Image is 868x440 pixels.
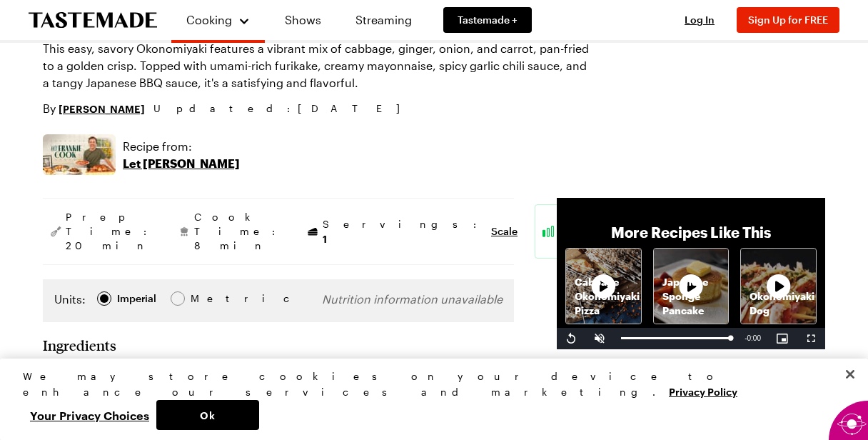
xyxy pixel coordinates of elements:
[745,334,747,342] span: -
[834,359,866,390] button: Close
[186,6,251,34] button: Cooking
[153,101,414,116] span: Updated : [DATE]
[59,101,145,116] a: [PERSON_NAME]
[654,275,729,318] p: Japanese Sponge Pancake
[585,328,614,349] button: Unmute
[323,231,327,245] span: 1
[191,291,221,306] div: Metric
[54,291,86,308] label: Units:
[186,13,232,26] span: Cooking
[669,384,737,398] a: More information about your privacy, opens in a new tab
[797,328,825,349] button: Fullscreen
[458,13,518,27] span: Tastemade +
[653,248,730,324] a: Japanese Sponge PancakeRecipe image thumbnail
[557,328,585,349] button: Replay
[23,369,833,430] div: Privacy
[123,138,240,172] a: Recipe from:Let [PERSON_NAME]
[43,134,116,175] img: Show where recipe is used
[566,275,641,318] p: Cabbage Okonomiyaki Pizza
[156,400,259,430] button: Ok
[123,155,240,172] p: Let [PERSON_NAME]
[671,13,728,27] button: Log In
[737,7,839,33] button: Sign Up for FREE
[323,217,484,246] span: Servings:
[443,7,532,33] a: Tastemade +
[741,289,816,318] p: Okonomiyaki Dog
[611,222,771,242] p: More Recipes Like This
[117,291,156,306] div: Imperial
[194,210,283,253] span: Cook Time: 8 min
[491,224,518,239] button: Scale
[191,291,222,306] span: Metric
[43,100,145,117] p: By
[747,334,761,342] span: 0:00
[29,12,157,29] a: To Tastemade Home Page
[740,248,817,324] a: Okonomiyaki DogRecipe image thumbnail
[117,291,158,306] span: Imperial
[685,14,715,26] span: Log In
[565,248,642,324] a: Cabbage Okonomiyaki PizzaRecipe image thumbnail
[66,210,154,253] span: Prep Time: 20 min
[54,291,221,311] div: Imperial Metric
[23,369,833,400] div: We may store cookies on your device to enhance our services and marketing.
[322,292,503,306] span: Nutrition information unavailable
[621,337,730,339] div: Progress Bar
[23,400,156,430] button: Your Privacy Choices
[748,14,828,26] span: Sign Up for FREE
[123,138,240,155] p: Recipe from:
[43,336,116,354] h2: Ingredients
[43,40,592,91] p: This easy, savory Okonomiyaki features a vibrant mix of cabbage, ginger, onion, and carrot, pan-f...
[768,328,797,349] button: Picture-in-Picture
